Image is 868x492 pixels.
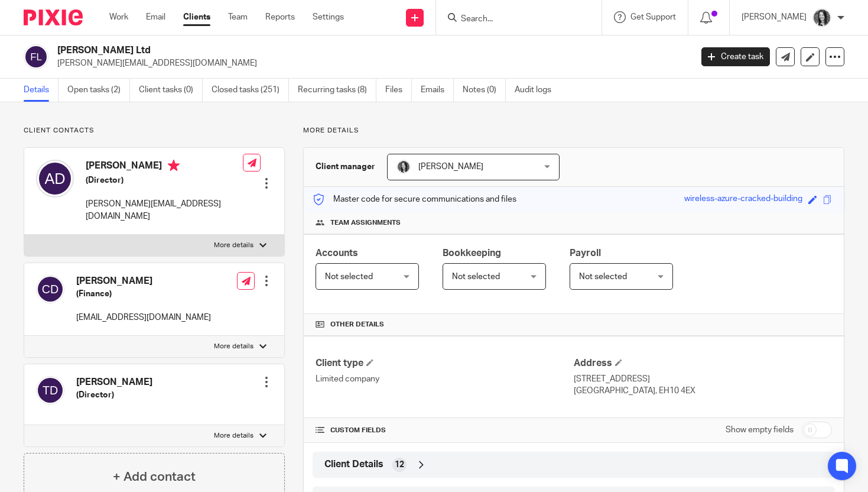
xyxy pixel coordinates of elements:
[421,79,454,102] a: Emails
[452,273,500,281] span: Not selected
[76,275,211,287] h4: [PERSON_NAME]
[385,79,412,102] a: Files
[684,193,802,206] div: wireless-azure-cracked-building
[265,11,295,23] a: Reports
[701,47,770,66] a: Create task
[316,161,375,173] h3: Client manager
[76,288,211,300] h5: (Finance)
[460,14,566,25] input: Search
[463,79,506,102] a: Notes (0)
[183,11,210,23] a: Clients
[515,79,560,102] a: Audit logs
[86,160,243,174] h4: [PERSON_NAME]
[109,11,128,23] a: Work
[57,44,558,57] h2: [PERSON_NAME] Ltd
[146,11,165,23] a: Email
[76,312,211,323] p: [EMAIL_ADDRESS][DOMAIN_NAME]
[24,44,48,69] img: svg%3E
[57,57,684,69] p: [PERSON_NAME][EMAIL_ADDRESS][DOMAIN_NAME]
[113,468,196,486] h4: + Add contact
[86,174,243,186] h5: (Director)
[330,218,401,228] span: Team assignments
[36,376,64,404] img: svg%3E
[812,8,831,27] img: brodie%203%20small.jpg
[36,160,74,198] img: svg%3E
[574,373,832,385] p: [STREET_ADDRESS]
[303,126,844,135] p: More details
[325,273,373,281] span: Not selected
[574,385,832,397] p: [GEOGRAPHIC_DATA], EH10 4EX
[396,160,411,174] img: brodie%203%20small.jpg
[316,373,574,385] p: Limited company
[76,376,152,389] h4: [PERSON_NAME]
[579,273,627,281] span: Not selected
[298,79,376,102] a: Recurring tasks (8)
[86,198,243,222] p: [PERSON_NAME][EMAIL_ADDRESS][DOMAIN_NAME]
[24,9,83,25] img: Pixie
[418,163,483,171] span: [PERSON_NAME]
[139,79,203,102] a: Client tasks (0)
[228,11,248,23] a: Team
[330,320,384,329] span: Other details
[36,275,64,303] img: svg%3E
[574,357,832,370] h4: Address
[214,342,253,351] p: More details
[324,458,383,471] span: Client Details
[570,248,601,258] span: Payroll
[395,459,404,471] span: 12
[316,248,358,258] span: Accounts
[742,11,807,23] p: [PERSON_NAME]
[214,241,253,250] p: More details
[316,426,574,435] h4: CUSTOM FIELDS
[313,193,516,205] p: Master code for secure communications and files
[76,389,152,401] h5: (Director)
[313,11,344,23] a: Settings
[726,424,794,436] label: Show empty fields
[630,13,676,21] span: Get Support
[24,126,285,135] p: Client contacts
[67,79,130,102] a: Open tasks (2)
[168,160,180,171] i: Primary
[212,79,289,102] a: Closed tasks (251)
[214,431,253,441] p: More details
[443,248,501,258] span: Bookkeeping
[316,357,574,370] h4: Client type
[24,79,58,102] a: Details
